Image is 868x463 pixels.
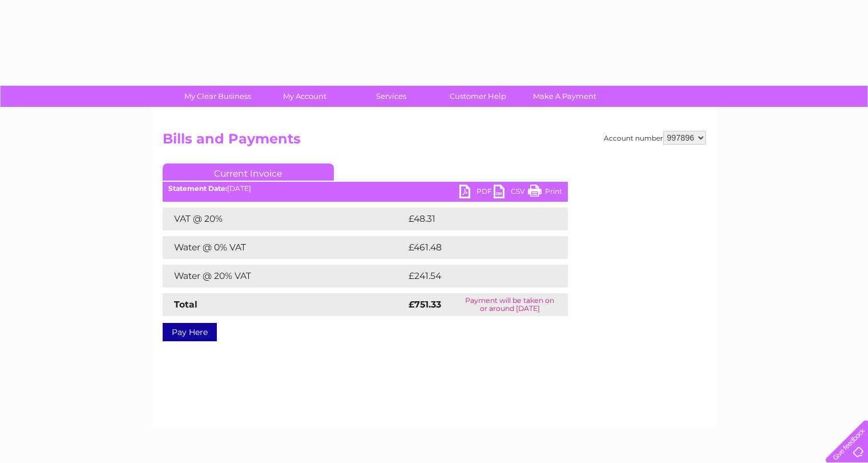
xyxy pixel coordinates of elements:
a: PDF [459,185,494,201]
a: Services [344,86,438,107]
a: Customer Help [431,86,525,107]
a: My Account [257,86,352,107]
strong: Total [174,299,197,310]
a: Pay Here [163,323,217,341]
strong: £751.33 [409,299,441,310]
a: Print [528,185,562,201]
a: Make A Payment [518,86,612,107]
div: Account number [604,131,706,145]
td: £461.48 [406,236,547,259]
td: £48.31 [406,207,544,230]
a: CSV [494,185,528,201]
b: Statement Date: [168,184,227,193]
td: Payment will be taken on or around [DATE] [452,293,567,316]
td: Water @ 0% VAT [163,236,406,259]
td: £241.54 [406,265,547,288]
a: My Clear Business [171,86,265,107]
td: VAT @ 20% [163,207,406,230]
div: [DATE] [163,185,568,193]
a: Current Invoice [163,163,334,181]
td: Water @ 20% VAT [163,265,406,288]
h2: Bills and Payments [163,131,706,153]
